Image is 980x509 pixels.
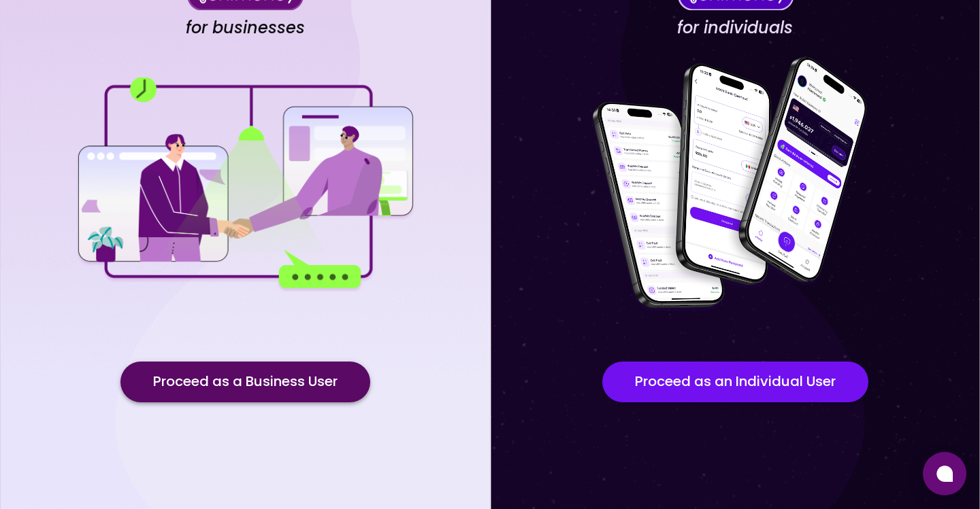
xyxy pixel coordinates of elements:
button: Proceed as an Individual User [602,362,868,402]
h4: for businesses [186,18,305,38]
button: Proceed as a Business User [120,362,370,402]
h4: for individuals [677,18,793,38]
img: for businesses [75,77,415,292]
img: for individuals [565,49,905,321]
button: Open chat window [923,452,966,495]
